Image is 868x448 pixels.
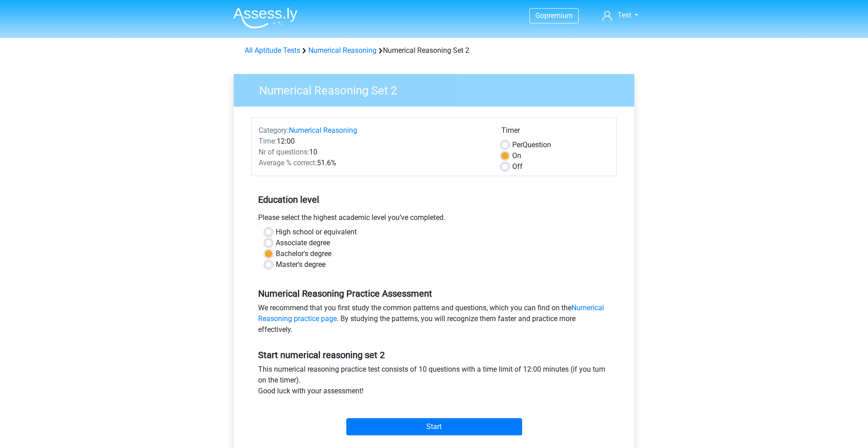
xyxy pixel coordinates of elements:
span: Time: [259,137,277,145]
span: premium [544,11,573,20]
div: Please select the highest academic level you’ve completed. [251,212,617,227]
span: Average % correct: [259,159,317,167]
h5: Numerical Reasoning Practice Assessment [258,288,610,299]
div: 51.6% [252,158,495,168]
span: Category: [259,126,289,135]
img: Assessly [233,7,297,28]
div: Numerical Reasoning Set 2 [241,45,627,56]
label: On [512,150,521,161]
div: This numerical reasoning practice test consists of 10 questions with a time limit of 12:00 minute... [251,364,617,400]
div: We recommend that you first study the common patterns and questions, which you can find on the . ... [251,303,617,339]
label: Off [512,161,523,172]
label: Question [512,140,551,150]
a: All Aptitude Tests [245,46,300,55]
label: Bachelor's degree [276,248,331,259]
h5: Start numerical reasoning set 2 [258,350,610,360]
span: Nr of questions: [259,148,309,156]
a: Numerical Reasoning [289,126,357,135]
label: Associate degree [276,238,330,248]
input: Start [346,418,522,435]
a: Test [599,10,642,21]
h3: Numerical Reasoning Set 2 [248,80,627,98]
div: 12:00 [252,136,495,147]
div: Timer [501,125,609,140]
span: Go [535,11,544,20]
span: Test [618,11,631,19]
span: Per [512,140,523,149]
h5: Education level [258,191,610,209]
label: Master's degree [276,259,325,270]
a: Gopremium [530,9,578,22]
div: 10 [252,147,495,158]
a: Numerical Reasoning [308,46,377,55]
label: High school or equivalent [276,227,357,238]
